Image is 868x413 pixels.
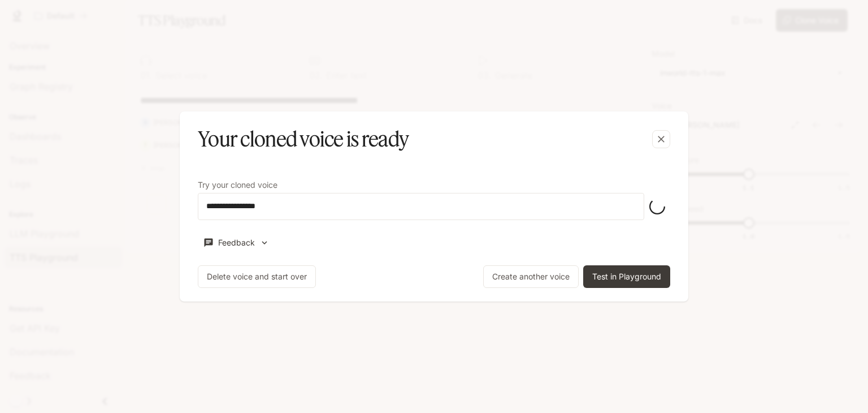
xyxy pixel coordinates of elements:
[198,265,316,288] button: Delete voice and start over
[483,265,579,288] button: Create another voice
[583,265,670,288] button: Test in Playground
[198,181,277,189] p: Try your cloned voice
[198,234,275,252] button: Feedback
[198,125,409,153] h5: Your cloned voice is ready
